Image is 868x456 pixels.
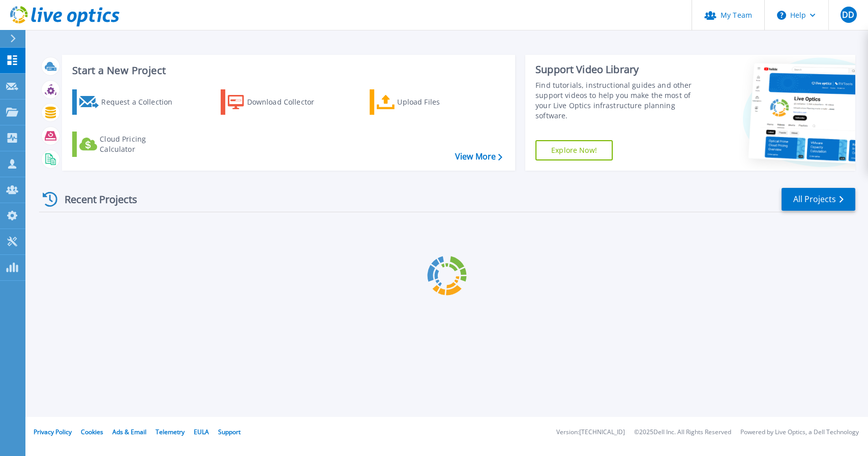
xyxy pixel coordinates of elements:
[72,65,502,76] h3: Start a New Project
[34,428,72,436] a: Privacy Policy
[740,429,859,436] li: Powered by Live Optics, a Dell Technology
[81,428,103,436] a: Cookies
[72,132,186,157] a: Cloud Pricing Calculator
[455,152,502,161] a: View More
[72,89,186,115] a: Request a Collection
[535,140,613,160] a: Explore Now!
[194,428,209,436] a: EULA
[221,89,334,115] a: Download Collector
[535,80,702,121] div: Find tutorials, instructional guides and other support videos to help you make the most of your L...
[247,92,328,112] div: Download Collector
[39,187,151,212] div: Recent Projects
[156,428,185,436] a: Telemetry
[100,134,181,154] div: Cloud Pricing Calculator
[101,92,183,112] div: Request a Collection
[556,429,625,436] li: Version: [TECHNICAL_ID]
[218,428,241,436] a: Support
[842,11,854,19] span: DD
[634,429,731,436] li: © 2025 Dell Inc. All Rights Reserved
[397,92,478,112] div: Upload Files
[535,63,702,76] div: Support Video Library
[782,188,855,211] a: All Projects
[370,89,483,115] a: Upload Files
[112,428,146,436] a: Ads & Email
